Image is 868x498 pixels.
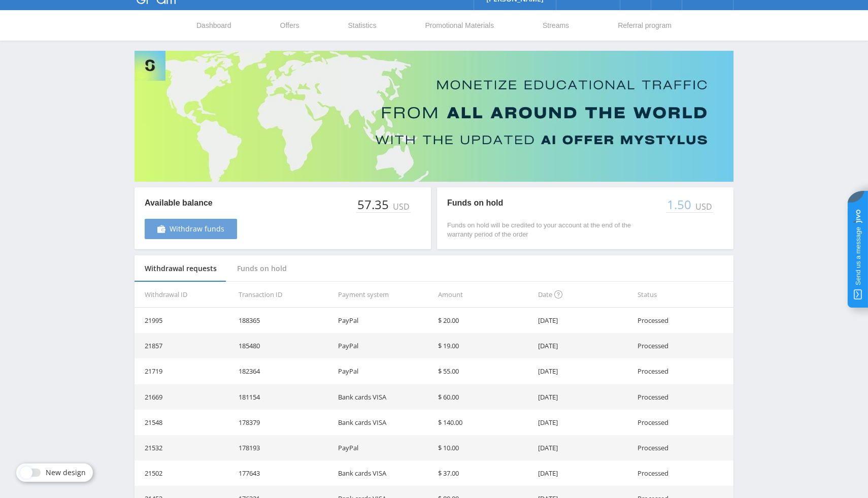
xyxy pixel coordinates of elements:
td: 188365 [235,308,335,333]
a: Dashboard [195,10,232,41]
td: Processed [633,308,733,333]
td: [DATE] [534,460,634,486]
th: Date [534,282,634,308]
th: Withdrawal ID [135,282,235,308]
a: Offers [279,10,301,41]
span: New design [46,469,86,477]
td: PayPal [334,308,434,333]
td: 178379 [235,410,335,435]
a: Statistics [347,10,377,41]
td: Bank cards VISA [334,460,434,486]
th: Transaction ID [235,282,335,308]
td: $ 60.00 [434,384,534,410]
td: 21669 [135,384,235,410]
td: 178193 [235,435,335,460]
td: $ 140.00 [434,410,534,435]
th: Amount [434,282,534,308]
a: Streams [542,10,570,41]
td: [DATE] [534,410,634,435]
td: Processed [633,435,733,460]
td: $ 10.00 [434,435,534,460]
td: Processed [633,384,733,410]
td: [DATE] [534,384,634,410]
td: Bank cards VISA [334,384,434,410]
td: $ 37.00 [434,460,534,486]
p: Funds on hold will be credited to your account at the end of the warranty period of the order [447,221,656,239]
td: 21995 [135,308,235,333]
td: 177643 [235,460,335,486]
p: Available balance [145,197,237,209]
td: 21502 [135,460,235,486]
td: $ 20.00 [434,308,534,333]
div: 57.35 [356,197,391,212]
div: USD [693,202,713,211]
td: 185480 [235,333,335,358]
a: Referral program [617,10,673,41]
span: Withdraw funds [170,225,224,233]
img: Banner [135,51,733,182]
div: Funds on hold [227,255,297,282]
p: Funds on hold [447,197,656,209]
td: 181154 [235,384,335,410]
td: PayPal [334,358,434,384]
th: Payment system [334,282,434,308]
td: [DATE] [534,333,634,358]
div: 1.50 [666,197,693,212]
a: Promotional Materials [424,10,495,41]
td: [DATE] [534,435,634,460]
td: Processed [633,460,733,486]
td: Bank cards VISA [334,410,434,435]
td: $ 19.00 [434,333,534,358]
td: 21857 [135,333,235,358]
td: 21719 [135,358,235,384]
td: Processed [633,333,733,358]
td: Processed [633,358,733,384]
td: Processed [633,410,733,435]
td: 182364 [235,358,335,384]
td: 21532 [135,435,235,460]
td: PayPal [334,435,434,460]
td: $ 55.00 [434,358,534,384]
div: Withdrawal requests [135,255,227,282]
td: PayPal [334,333,434,358]
td: [DATE] [534,358,634,384]
a: Withdraw funds [145,219,237,239]
th: Status [633,282,733,308]
td: [DATE] [534,308,634,333]
div: USD [391,202,411,211]
td: 21548 [135,410,235,435]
